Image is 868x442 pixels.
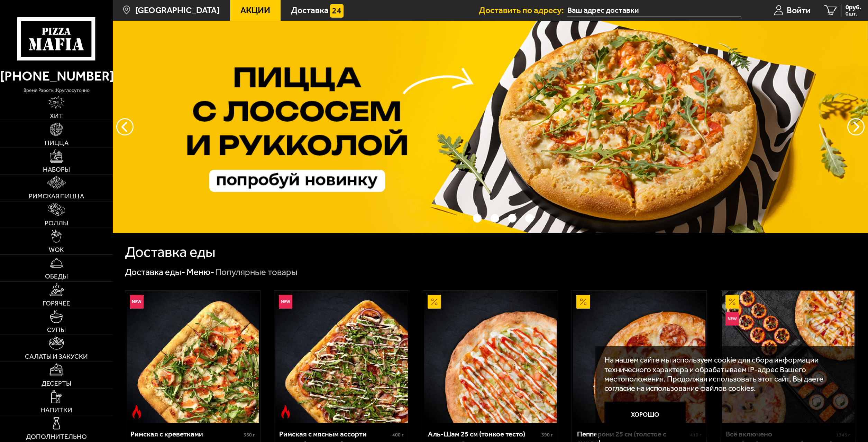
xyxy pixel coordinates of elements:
[725,312,739,326] img: Новинка
[572,291,706,423] a: АкционныйПепперони 25 см (толстое с сыром)
[186,267,214,278] a: Меню-
[567,4,741,17] input: Ваш адрес доставки
[240,6,270,15] span: Акции
[275,291,408,423] img: Римская с мясным ассорти
[43,166,70,173] span: Наборы
[392,432,404,438] span: 400 г
[49,246,64,253] span: WOK
[130,295,143,308] img: Новинка
[604,402,686,429] button: Хорошо
[279,295,292,308] img: Новинка
[244,432,255,438] span: 360 г
[47,327,66,333] span: Супы
[279,430,391,438] div: Римская с мясным ассорти
[42,380,71,387] span: Десерты
[40,407,72,413] span: Напитки
[130,405,143,418] img: Острое блюдо
[279,405,292,418] img: Острое блюдо
[541,432,553,438] span: 390 г
[428,430,539,438] div: Аль-Шам 25 см (тонкое тесто)
[127,291,259,423] img: Римская с креветками
[423,291,558,423] a: АкционныйАль-Шам 25 см (тонкое тесто)
[456,214,464,223] button: точки переключения
[45,273,68,280] span: Обеды
[847,118,865,135] button: предыдущий
[29,193,84,199] span: Римская пицца
[43,300,70,307] span: Горячее
[125,291,260,423] a: НовинкаОстрое блюдоРимская с креветками
[25,353,88,360] span: Салаты и закуски
[573,291,705,423] img: Пепперони 25 см (толстое с сыром)
[135,6,220,15] span: [GEOGRAPHIC_DATA]
[291,6,329,15] span: Доставка
[722,291,855,423] img: Всё включено
[721,291,856,423] a: АкционныйНовинкаВсё включено
[508,214,517,223] button: точки переключения
[330,4,344,18] img: 15daf4d41897b9f0e9f617042186c801.svg
[50,113,63,119] span: Хит
[116,118,134,135] button: следующий
[604,355,842,393] p: На нашем сайте мы используем cookie для сбора информации технического характера и обрабатываем IP...
[846,11,861,17] span: 0 шт.
[473,214,482,223] button: точки переключения
[525,214,534,223] button: точки переключения
[45,140,68,146] span: Пицца
[787,6,811,15] span: Войти
[45,220,68,226] span: Роллы
[725,295,739,308] img: Акционный
[125,267,185,278] a: Доставка еды-
[846,4,861,10] span: 0 руб.
[125,245,216,260] h1: Доставка еды
[491,214,499,223] button: точки переключения
[26,433,87,440] span: Дополнительно
[576,295,590,308] img: Акционный
[428,295,441,308] img: Акционный
[274,291,409,423] a: НовинкаОстрое блюдоРимская с мясным ассорти
[479,6,567,15] span: Доставить по адресу:
[424,291,557,423] img: Аль-Шам 25 см (тонкое тесто)
[130,430,242,438] div: Римская с креветками
[215,266,298,278] div: Популярные товары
